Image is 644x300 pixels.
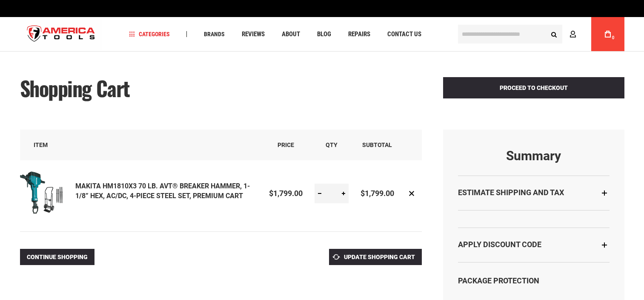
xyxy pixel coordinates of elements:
span: Proceed to Checkout [500,84,568,91]
span: Blog [317,31,331,37]
a: Categories [125,29,174,40]
span: Reviews [242,31,265,37]
span: Item [34,141,48,148]
a: Reviews [238,29,269,40]
span: About [282,31,300,37]
img: America Tools [20,18,103,50]
a: store logo [20,18,103,50]
img: MAKITA HM1810X3 70 LB. AVT® BREAKER HAMMER, 1-1/8” HEX, AC/DC, 4-PIECE STEEL SET, PREMIUM CART [20,171,63,214]
span: $1,799.00 [269,189,303,198]
span: Shopping Cart [20,73,130,103]
a: Brands [200,29,229,40]
span: Price [278,141,294,148]
span: $1,799.00 [361,189,394,198]
span: Repairs [348,31,370,37]
button: Proceed to Checkout [443,77,624,98]
span: 0 [612,35,615,40]
a: Continue Shopping [20,249,94,265]
span: Update Shopping Cart [344,254,415,260]
a: Contact Us [384,29,425,40]
button: Search [546,26,562,42]
span: Subtotal [362,141,392,148]
span: Categories [129,31,170,37]
a: Blog [313,29,335,40]
strong: Apply Discount Code [458,240,541,249]
a: Repairs [344,29,374,40]
span: Contact Us [387,31,421,37]
strong: Estimate Shipping and Tax [458,188,564,197]
span: Qty [326,141,338,148]
a: MAKITA HM1810X3 70 LB. AVT® BREAKER HAMMER, 1-1/8” HEX, AC/DC, 4-PIECE STEEL SET, PREMIUM CART [75,182,250,200]
a: MAKITA HM1810X3 70 LB. AVT® BREAKER HAMMER, 1-1/8” HEX, AC/DC, 4-PIECE STEEL SET, PREMIUM CART [20,171,75,216]
a: 0 [600,17,616,51]
span: Brands [204,31,225,37]
div: Package Protection [458,275,610,286]
a: About [278,29,304,40]
span: Continue Shopping [27,254,88,260]
button: Update Shopping Cart [329,249,422,265]
strong: Summary [458,149,610,163]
